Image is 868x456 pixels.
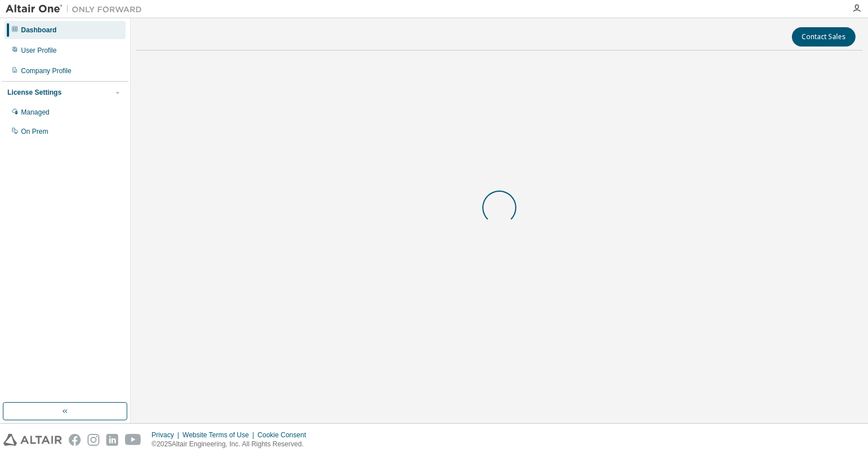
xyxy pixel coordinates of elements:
button: Contact Sales [792,27,856,47]
div: Website Terms of Use [182,430,257,440]
div: Company Profile [21,66,72,75]
img: facebook.svg [69,434,81,446]
div: License Settings [7,88,61,97]
img: altair_logo.svg [3,434,62,446]
div: Cookie Consent [257,430,312,440]
div: User Profile [21,46,57,55]
div: On Prem [21,127,48,136]
div: Privacy [152,430,182,440]
img: linkedin.svg [106,434,118,446]
div: Managed [21,108,49,117]
div: Dashboard [21,26,57,35]
p: © 2025 Altair Engineering, Inc. All Rights Reserved. [152,440,313,449]
img: Altair One [6,3,148,15]
img: instagram.svg [87,434,99,446]
img: youtube.svg [125,434,141,446]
